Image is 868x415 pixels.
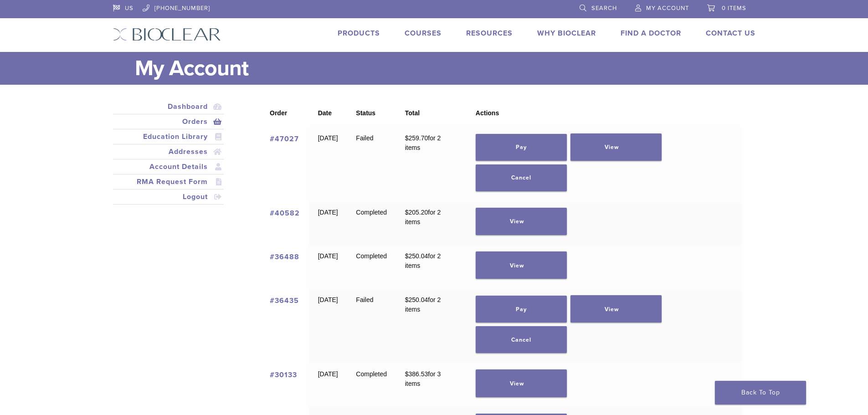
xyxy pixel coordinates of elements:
a: Logout [115,191,222,202]
span: $ [405,296,409,303]
td: Completed [347,201,396,245]
span: Order [270,109,287,117]
a: Cancel order 47027 [476,164,567,191]
td: for 2 items [396,245,467,289]
span: Search [591,5,617,12]
a: View order 36435 [570,295,662,323]
span: My Account [646,5,689,12]
span: 0 items [722,5,746,12]
time: [DATE] [318,370,338,378]
img: Bioclear [113,28,221,41]
a: View order number 30133 [270,370,297,379]
td: Failed [347,127,396,201]
a: Education Library [115,131,222,142]
span: 259.70 [405,134,428,142]
a: Pay for order 36435 [476,296,567,323]
span: 250.04 [405,296,428,303]
a: View order 36488 [476,251,567,279]
a: View order 47027 [570,133,662,161]
a: Orders [115,116,222,127]
a: Pay for order 47027 [476,134,567,161]
span: $ [405,370,409,378]
a: View order number 47027 [270,134,299,143]
time: [DATE] [318,252,338,260]
a: Find A Doctor [621,29,681,38]
span: Actions [476,109,499,117]
a: Resources [466,29,513,38]
td: Failed [347,289,396,363]
a: Account Details [115,161,222,172]
a: RMA Request Form [115,176,222,187]
a: Back To Top [715,381,806,405]
a: View order number 36488 [270,252,299,261]
td: Completed [347,363,396,407]
time: [DATE] [318,134,338,142]
span: $ [405,252,409,260]
span: Total [405,109,420,117]
a: Why Bioclear [537,29,596,38]
td: for 2 items [396,201,467,245]
time: [DATE] [318,209,338,216]
nav: Account pages [113,99,224,215]
a: Courses [405,29,442,38]
a: Cancel order 36435 [476,326,567,353]
span: $ [405,134,409,142]
time: [DATE] [318,296,338,303]
td: Completed [347,245,396,289]
td: for 2 items [396,289,467,363]
h1: My Account [135,52,755,85]
span: 386.53 [405,370,428,378]
a: Addresses [115,146,222,157]
span: 250.04 [405,252,428,260]
span: Status [356,109,375,117]
a: View order number 36435 [270,296,299,305]
a: Products [338,29,380,38]
span: 205.20 [405,209,428,216]
a: View order 30133 [476,369,567,397]
a: View order number 40582 [270,209,300,218]
span: Date [318,109,332,117]
span: $ [405,209,409,216]
a: Contact Us [706,29,755,38]
td: for 3 items [396,363,467,407]
td: for 2 items [396,127,467,201]
a: Dashboard [115,101,222,112]
a: View order 40582 [476,208,567,235]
